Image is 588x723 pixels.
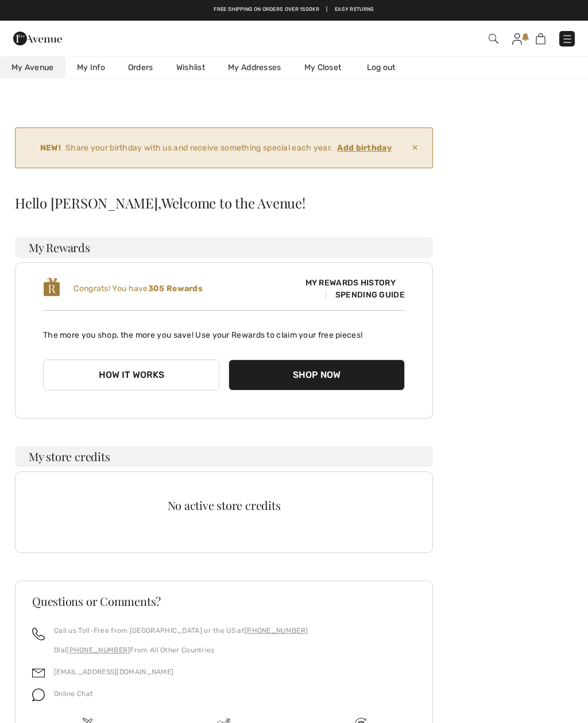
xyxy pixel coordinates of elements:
[296,277,405,289] span: My Rewards History
[15,196,433,210] div: Hello [PERSON_NAME],
[15,237,433,258] h3: My Rewards
[43,277,60,297] img: loyalty_logo_r.svg
[40,142,61,154] strong: NEW!
[43,320,405,341] p: The more you shop, the more you save! Use your Rewards to claim your free pieces!
[15,446,433,467] h3: My store credits
[245,627,308,635] a: [PHONE_NUMBER]
[54,645,308,655] p: Dial From All Other Countries
[54,668,173,676] a: [EMAIL_ADDRESS][DOMAIN_NAME]
[13,27,62,50] img: 1ère Avenue
[326,6,327,14] span: |
[32,596,416,607] h3: Questions or Comments?
[512,33,522,45] img: My Info
[214,6,319,14] a: Free shipping on orders over 1500kr
[216,57,293,78] a: My Addresses
[489,34,498,44] img: Search
[229,359,405,391] button: Shop Now
[43,500,405,511] div: No active store credits
[326,290,405,300] span: Spending Guide
[117,57,165,78] a: Orders
[337,143,392,153] ins: Add birthday
[355,57,419,78] a: Log out
[165,57,216,78] a: Wishlist
[43,359,219,391] button: How it works
[335,6,374,14] a: Easy Returns
[65,57,117,78] a: My Info
[54,690,93,698] span: Online Chat
[562,33,573,45] img: Menu
[407,137,423,158] span: ✕
[13,32,62,43] a: 1ère Avenue
[161,196,305,210] span: Welcome to the Avenue!
[148,284,203,293] b: 305 Rewards
[67,646,130,654] a: [PHONE_NUMBER]
[11,61,54,74] span: My Avenue
[73,284,203,293] span: Congrats! You have
[25,142,407,154] div: Share your birthday with us and receive something special each year.
[32,689,45,701] img: chat
[32,628,45,640] img: call
[293,57,353,78] a: My Closet
[32,667,45,679] img: email
[54,625,308,636] p: Call us Toll-Free from [GEOGRAPHIC_DATA] or the US at
[536,33,546,44] img: Shopping Bag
